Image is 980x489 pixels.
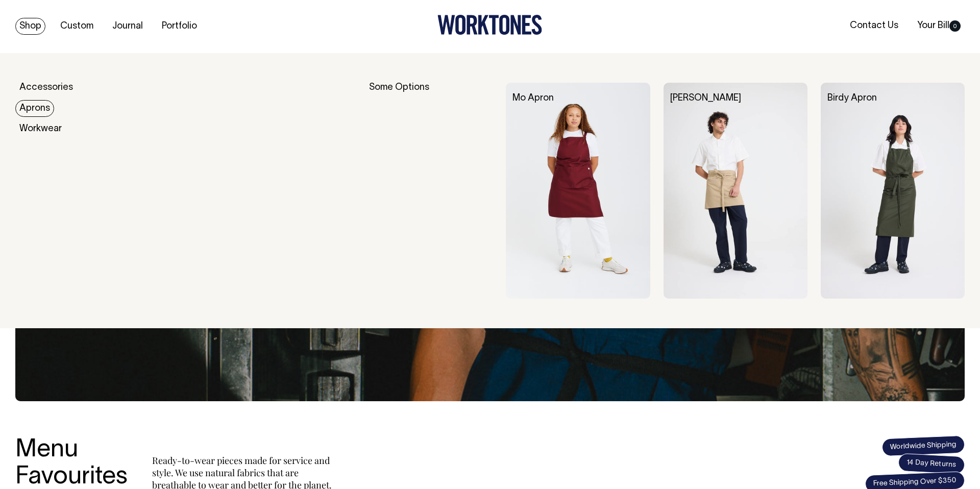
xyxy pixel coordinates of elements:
a: Journal [108,18,147,35]
a: [PERSON_NAME] [670,94,741,103]
a: Your Bill0 [913,17,965,34]
a: Mo Apron [512,94,554,103]
a: Accessories [15,79,77,96]
span: 14 Day Returns [898,453,965,475]
a: Custom [56,18,97,35]
div: Some Options [369,83,493,299]
img: Mo Apron [506,83,650,299]
a: Contact Us [846,17,902,34]
img: Bobby Apron [664,83,807,299]
a: Portfolio [158,18,201,35]
a: Aprons [15,100,54,117]
a: Shop [15,18,45,35]
img: Birdy Apron [821,83,965,299]
a: Workwear [15,120,66,137]
span: Worldwide Shipping [881,435,965,456]
a: Birdy Apron [827,94,877,103]
span: 0 [949,20,961,32]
